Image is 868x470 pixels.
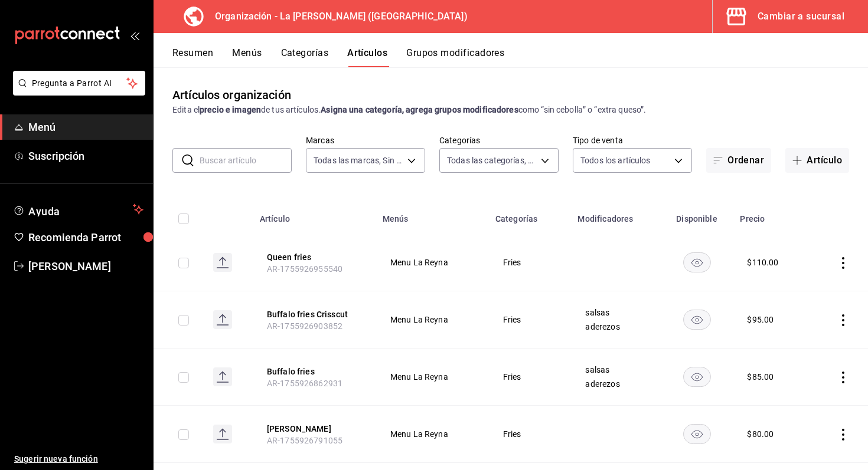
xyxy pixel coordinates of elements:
span: [PERSON_NAME] [28,258,143,274]
span: Fries [503,373,556,381]
th: Artículo [253,196,376,234]
div: $ 80.00 [747,428,774,440]
div: $ 95.00 [747,314,774,326]
span: salsas [585,366,645,374]
span: salsas [585,308,645,317]
span: Fries [503,430,556,438]
span: AR-1755926791055 [267,436,342,445]
button: edit-product-location [267,251,361,263]
th: Menús [376,196,488,234]
button: edit-product-location [267,366,361,377]
span: AR-1755926903852 [267,321,342,331]
button: actions [837,314,849,326]
span: Menu La Reyna [390,430,474,438]
span: aderezos [585,323,645,331]
span: Todas las marcas, Sin marca [314,155,403,166]
div: navigation tabs [172,47,868,67]
span: aderezos [585,380,645,388]
h3: Organización - La [PERSON_NAME] ([GEOGRAPHIC_DATA]) [205,9,468,24]
strong: precio e imagen [200,105,261,114]
th: Categorías [488,196,571,234]
span: Menu La Reyna [390,258,474,267]
button: Grupos modificadores [406,47,504,67]
span: Todas las categorías, Sin categoría [447,155,537,166]
button: availability-product [683,310,711,330]
label: Tipo de venta [573,136,692,144]
strong: Asigna una categoría, agrega grupos modificadores [321,105,518,114]
button: actions [837,257,849,269]
button: Pregunta a Parrot AI [13,71,145,96]
button: availability-product [683,252,711,272]
button: availability-product [683,424,711,444]
a: Pregunta a Parrot AI [8,86,145,98]
button: Ordenar [706,148,771,173]
th: Modificadores [570,196,660,234]
span: Recomienda Parrot [28,229,143,245]
span: Sugerir nueva función [14,453,143,465]
span: Ayuda [28,202,128,216]
div: $ 110.00 [747,257,778,268]
span: AR-1755926955540 [267,264,342,274]
button: Menús [232,47,262,67]
input: Buscar artículo [200,149,292,172]
th: Precio [733,196,810,234]
label: Categorías [439,136,559,144]
div: Edita el de tus artículos. como “sin cebolla” o “extra queso”. [172,104,849,116]
button: actions [837,429,849,441]
span: Menú [28,119,143,135]
div: Artículos organización [172,86,291,104]
span: Fries [503,258,556,267]
button: Artículos [347,47,387,67]
button: Resumen [172,47,213,67]
span: AR-1755926862931 [267,379,342,388]
div: Cambiar a sucursal [758,8,844,25]
th: Disponible [661,196,733,234]
div: $ 85.00 [747,371,774,383]
button: actions [837,372,849,383]
label: Marcas [306,136,425,144]
span: Fries [503,315,556,324]
span: Pregunta a Parrot AI [32,77,127,90]
button: open_drawer_menu [130,31,139,40]
button: edit-product-location [267,423,361,435]
span: Todos los artículos [580,155,651,166]
span: Menu La Reyna [390,315,474,324]
span: Suscripción [28,148,143,164]
button: Artículo [785,148,849,173]
span: Menu La Reyna [390,373,474,381]
button: edit-product-location [267,308,361,320]
button: availability-product [683,367,711,387]
button: Categorías [281,47,329,67]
